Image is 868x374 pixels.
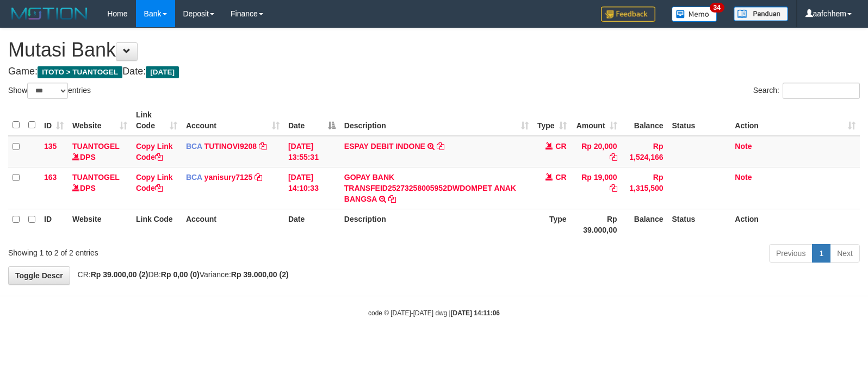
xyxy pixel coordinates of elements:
[255,173,262,182] a: Copy yanisury7125 to clipboard
[182,209,284,240] th: Account
[40,105,68,136] th: ID: activate to sort column ascending
[672,7,717,22] img: Button%20Memo.svg
[182,105,284,136] th: Account: activate to sort column ascending
[186,173,202,182] span: BCA
[622,136,668,167] td: Rp 1,524,166
[27,83,68,99] select: Showentries
[769,244,813,263] a: Previous
[68,105,132,136] th: Website: activate to sort column ascending
[44,142,57,151] span: 135
[146,66,179,78] span: [DATE]
[668,209,731,240] th: Status
[186,142,202,151] span: BCA
[571,209,622,240] th: Rp 39.000,00
[555,142,566,151] span: CR
[132,105,182,136] th: Link Code: activate to sort column ascending
[622,167,668,209] td: Rp 1,315,500
[734,7,788,21] img: panduan.png
[571,105,622,136] th: Amount: activate to sort column ascending
[601,7,655,22] img: Feedback.jpg
[91,270,148,279] strong: Rp 39.000,00 (2)
[136,173,173,192] a: Copy Link Code
[38,66,122,78] span: ITOTO > TUANTOGEL
[610,153,617,161] a: Copy Rp 20,000 to clipboard
[735,142,752,151] a: Note
[284,167,340,209] td: [DATE] 14:10:33
[571,136,622,167] td: Rp 20,000
[204,142,257,151] a: TUTINOVI9208
[44,173,57,182] span: 163
[437,142,444,151] a: Copy ESPAY DEBIT INDONE to clipboard
[710,3,724,13] span: 34
[8,66,860,77] h4: Game: Date:
[668,105,731,136] th: Status
[8,39,860,61] h1: Mutasi Bank
[132,209,182,240] th: Link Code
[161,270,200,279] strong: Rp 0,00 (0)
[68,167,132,209] td: DPS
[284,136,340,167] td: [DATE] 13:55:31
[368,309,500,317] small: code © [DATE]-[DATE] dwg |
[622,209,668,240] th: Balance
[451,309,500,317] strong: [DATE] 14:11:06
[622,105,668,136] th: Balance
[388,195,396,203] a: Copy GOPAY BANK TRANSFEID25273258005952DWDOMPET ANAK BANGSA to clipboard
[812,244,830,263] a: 1
[136,142,173,161] a: Copy Link Code
[730,209,860,240] th: Action
[284,105,340,136] th: Date: activate to sort column descending
[533,209,571,240] th: Type
[533,105,571,136] th: Type: activate to sort column ascending
[284,209,340,240] th: Date
[8,266,70,285] a: Toggle Descr
[8,243,354,258] div: Showing 1 to 2 of 2 entries
[68,136,132,167] td: DPS
[204,173,253,182] a: yanisury7125
[40,209,68,240] th: ID
[783,83,860,99] input: Search:
[735,173,752,182] a: Note
[344,173,516,203] a: GOPAY BANK TRANSFEID25273258005952DWDOMPET ANAK BANGSA
[610,184,617,192] a: Copy Rp 19,000 to clipboard
[8,5,91,22] img: MOTION_logo.png
[68,209,132,240] th: Website
[231,270,289,279] strong: Rp 39.000,00 (2)
[72,270,289,279] span: CR: DB: Variance:
[571,167,622,209] td: Rp 19,000
[72,173,120,182] a: TUANTOGEL
[730,105,860,136] th: Action: activate to sort column ascending
[753,83,860,99] label: Search:
[72,142,120,151] a: TUANTOGEL
[340,209,533,240] th: Description
[830,244,860,263] a: Next
[8,83,91,99] label: Show entries
[344,142,425,151] a: ESPAY DEBIT INDONE
[340,105,533,136] th: Description: activate to sort column ascending
[555,173,566,182] span: CR
[259,142,266,151] a: Copy TUTINOVI9208 to clipboard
